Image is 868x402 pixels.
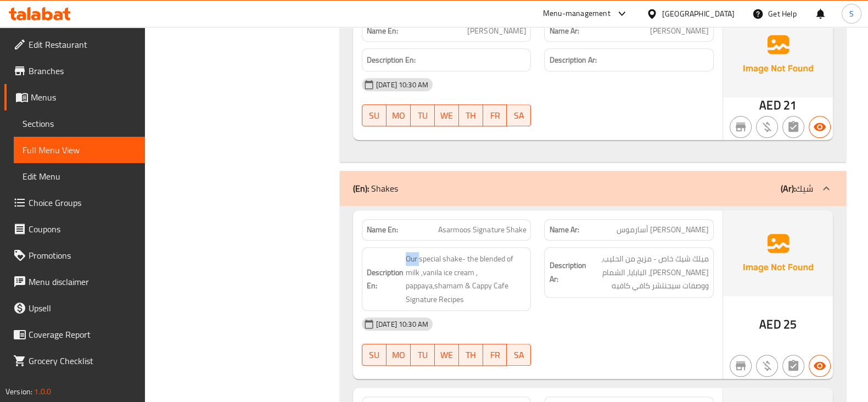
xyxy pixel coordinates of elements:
button: SU [362,104,387,126]
img: Ae5nvW7+0k+MAAAAAElFTkSuQmCC [723,12,833,97]
a: Promotions [4,242,145,269]
a: Edit Restaurant [4,31,145,58]
button: MO [387,344,411,366]
button: Not branch specific item [730,116,752,138]
span: MO [391,347,406,363]
div: [GEOGRAPHIC_DATA] [662,8,735,20]
span: Upsell [29,302,136,315]
button: Available [809,355,831,377]
span: SA [511,108,527,124]
span: Coupons [29,222,136,236]
button: TU [411,104,435,126]
button: TH [459,344,483,366]
strong: Name Ar: [549,25,579,37]
button: Purchased item [756,116,778,138]
button: FR [483,104,507,126]
span: 21 [783,94,797,116]
button: Available [809,116,831,138]
span: Menus [31,91,136,104]
img: Ae5nvW7+0k+MAAAAAElFTkSuQmCC [723,210,833,296]
button: WE [435,104,459,126]
span: [PERSON_NAME] [650,25,709,37]
span: Full Menu View [23,143,136,157]
a: Grocery Checklist [4,348,145,374]
span: AED [759,94,781,116]
span: TU [415,347,430,363]
span: [PERSON_NAME] [467,25,526,37]
p: Shakes [353,182,398,195]
span: WE [439,108,455,124]
a: Menus [4,84,145,110]
strong: Description En: [367,266,404,293]
a: Branches [4,58,145,84]
button: Not branch specific item [730,355,752,377]
span: FR [488,347,503,363]
strong: Description Ar: [549,259,586,286]
span: TU [415,108,430,124]
a: Menu disclaimer [4,269,145,295]
span: Edit Restaurant [29,38,136,51]
button: SA [507,104,531,126]
button: TH [459,104,483,126]
strong: Name En: [367,25,398,37]
a: Choice Groups [4,189,145,216]
span: TH [463,347,479,363]
span: SU [367,347,382,363]
a: Coupons [4,216,145,242]
span: AED [759,314,781,335]
span: FR [488,108,503,124]
span: Choice Groups [29,196,136,209]
button: Not has choices [782,355,804,377]
span: [DATE] 10:30 AM [372,319,433,330]
button: SU [362,344,387,366]
span: WE [439,347,455,363]
b: (En): [353,180,369,197]
span: ميلك شيك خاص - مزيج من الحليب، آيس كريم الفانيليا، البابايا، الشمام ووصفات سيجنتشر كافي كافيه [588,252,709,293]
span: Branches [29,64,136,77]
span: Version: [5,384,32,399]
span: Edit Menu [23,170,136,183]
span: Grocery Checklist [29,354,136,367]
span: Our special shake- the blended of milk ,vanila ice cream , pappaya,shamam & Cappy Cafe Signature ... [406,252,527,306]
strong: Name En: [367,224,398,236]
span: 25 [783,314,797,335]
span: Asarmoos Signature Shake [438,224,526,236]
span: [PERSON_NAME] أسارموس [617,224,709,236]
button: Not has choices [782,116,804,138]
span: Coverage Report [29,328,136,341]
a: Upsell [4,295,145,321]
span: SA [511,347,527,363]
span: MO [391,108,406,124]
span: S [849,8,854,20]
a: Full Menu View [14,137,145,163]
b: (Ar): [781,180,796,197]
button: SA [507,344,531,366]
strong: Description En: [367,53,416,67]
strong: Description Ar: [549,53,596,67]
span: SU [367,108,382,124]
a: Edit Menu [14,163,145,189]
button: TU [411,344,435,366]
a: Sections [14,110,145,137]
p: شيك [781,182,813,195]
div: (En): Shakes(Ar):شيك [340,171,846,206]
span: Sections [23,117,136,130]
strong: Name Ar: [549,224,579,236]
span: 1.0.0 [34,384,51,399]
div: Menu-management [543,7,611,20]
span: Menu disclaimer [29,275,136,288]
span: [DATE] 10:30 AM [372,80,433,90]
span: Promotions [29,249,136,262]
button: MO [387,104,411,126]
button: Purchased item [756,355,778,377]
button: WE [435,344,459,366]
a: Coverage Report [4,321,145,348]
button: FR [483,344,507,366]
span: TH [463,108,479,124]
